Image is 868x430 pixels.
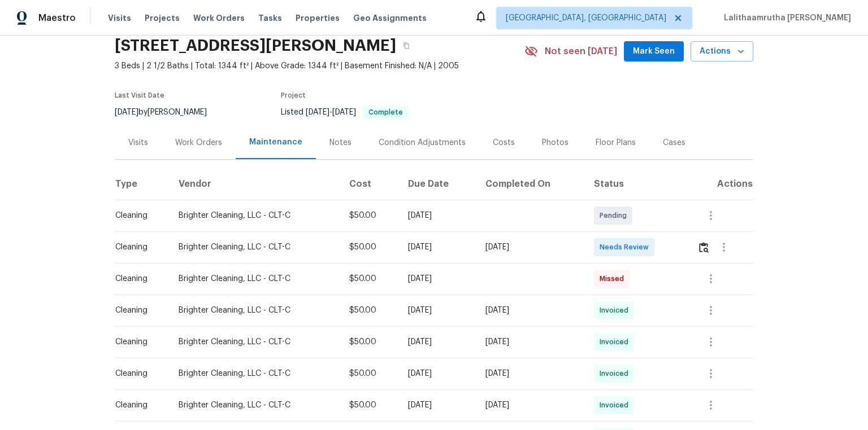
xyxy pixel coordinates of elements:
[179,273,331,284] div: Brighter Cleaning, LLC - CLT-C
[408,242,467,253] div: [DATE]
[332,108,356,116] span: [DATE]
[585,168,688,200] th: Status
[600,305,633,316] span: Invoiced
[408,336,467,348] div: [DATE]
[600,273,628,284] span: Missed
[506,12,666,24] span: [GEOGRAPHIC_DATA], [GEOGRAPHIC_DATA]
[115,242,160,253] div: Cleaning
[115,368,160,379] div: Cleaning
[170,168,340,200] th: Vendor
[115,305,160,316] div: Cleaning
[115,40,396,51] h2: [STREET_ADDRESS][PERSON_NAME]
[340,168,400,200] th: Cost
[128,137,148,148] div: Visits
[700,45,744,59] span: Actions
[115,336,160,348] div: Cleaning
[258,14,282,22] span: Tasks
[600,210,631,221] span: Pending
[349,400,390,411] div: $50.00
[115,273,160,284] div: Cleaning
[115,92,164,99] span: Last Visit Date
[179,210,331,221] div: Brighter Cleaning, LLC - CLT-C
[306,108,329,116] span: [DATE]
[115,108,138,116] span: [DATE]
[379,137,466,148] div: Condition Adjustments
[179,368,331,379] div: Brighter Cleaning, LLC - CLT-C
[108,12,131,24] span: Visits
[408,368,467,379] div: [DATE]
[281,108,409,116] span: Listed
[179,242,331,253] div: Brighter Cleaning, LLC - CLT-C
[408,273,467,284] div: [DATE]
[600,400,633,411] span: Invoiced
[691,41,753,62] button: Actions
[193,12,245,24] span: Work Orders
[349,210,390,221] div: $50.00
[349,305,390,316] div: $50.00
[179,336,331,348] div: Brighter Cleaning, LLC - CLT-C
[542,137,568,148] div: Photos
[633,45,675,59] span: Mark Seen
[545,46,617,57] span: Not seen [DATE]
[349,336,390,348] div: $50.00
[281,92,306,99] span: Project
[485,242,576,253] div: [DATE]
[399,168,476,200] th: Due Date
[115,168,170,200] th: Type
[329,137,351,148] div: Notes
[485,368,576,379] div: [DATE]
[296,12,340,24] span: Properties
[38,12,76,24] span: Maestro
[115,60,524,72] span: 3 Beds | 2 1/2 Baths | Total: 1344 ft² | Above Grade: 1344 ft² | Basement Finished: N/A | 2005
[600,336,633,348] span: Invoiced
[493,137,515,148] div: Costs
[115,106,220,119] div: by [PERSON_NAME]
[396,36,416,56] button: Copy Address
[179,305,331,316] div: Brighter Cleaning, LLC - CLT-C
[485,305,576,316] div: [DATE]
[719,12,851,24] span: Lalithaamrutha [PERSON_NAME]
[349,273,390,284] div: $50.00
[699,242,709,253] img: Review Icon
[624,41,684,62] button: Mark Seen
[485,336,576,348] div: [DATE]
[485,400,576,411] div: [DATE]
[175,137,222,148] div: Work Orders
[349,242,390,253] div: $50.00
[306,108,356,116] span: -
[353,12,427,24] span: Geo Assignments
[115,400,160,411] div: Cleaning
[349,368,390,379] div: $50.00
[600,242,653,253] span: Needs Review
[115,210,160,221] div: Cleaning
[600,368,633,379] span: Invoiced
[408,305,467,316] div: [DATE]
[408,400,467,411] div: [DATE]
[145,12,180,24] span: Projects
[688,168,753,200] th: Actions
[179,400,331,411] div: Brighter Cleaning, LLC - CLT-C
[697,234,710,261] button: Review Icon
[476,168,585,200] th: Completed On
[596,137,636,148] div: Floor Plans
[408,210,467,221] div: [DATE]
[364,109,407,116] span: Complete
[663,137,685,148] div: Cases
[249,137,302,148] div: Maintenance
